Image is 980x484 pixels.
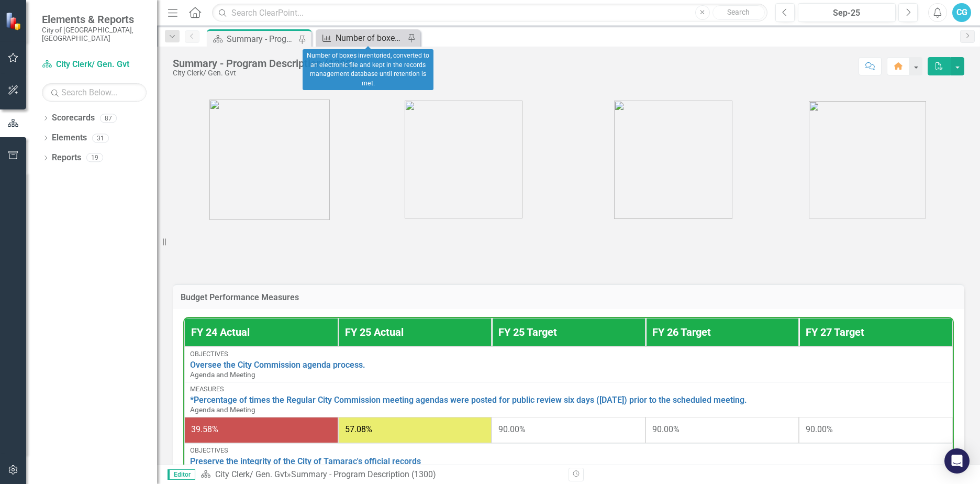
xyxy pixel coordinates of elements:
div: Sep-25 [801,7,892,19]
div: 31 [92,134,109,142]
img: 5%20Tamarac%20is%20Smart%20and%20Connected.png [614,101,732,219]
a: Elements [52,132,87,144]
div: Summary - Program Description (1300) [173,58,355,69]
div: Objectives [190,350,947,358]
img: ClearPoint Strategy [5,12,24,30]
a: Preserve the integrity of the City of Tamarac's official records [190,457,947,466]
span: 57.08% [345,424,372,434]
a: City Clerk/ Gen. Gvt [42,59,147,71]
img: 6%20Tamarac%20is%20a%20Dynamic%20Workplace.png [809,101,926,218]
div: 87 [100,114,117,123]
div: Summary - Program Description (1300) [227,32,296,46]
input: Search ClearPoint... [212,4,767,22]
a: City Clerk/ Gen. Gvt [215,469,287,479]
span: 39.58% [191,424,218,434]
div: Open Intercom Messenger [944,448,970,474]
div: Number of boxes inventoried, converted to an electronic file and kept in the records management d... [336,31,405,45]
button: CG [952,3,971,22]
a: Scorecards [52,112,95,124]
div: Summary - Program Description (1300) [291,469,436,479]
td: Double-Click to Edit Right Click for Context Menu [184,443,953,478]
img: 3%20Tamarac%20is%20Economically%20Resilient.png [405,101,522,218]
a: Reports [52,152,81,164]
button: Sep-25 [798,3,896,22]
td: Double-Click to Edit Right Click for Context Menu [184,382,953,417]
div: Number of boxes inventoried, converted to an electronic file and kept in the records management d... [303,49,433,90]
span: Editor [168,469,195,480]
a: Oversee the City Commission agenda process. [190,360,947,370]
div: » [201,469,561,481]
td: Double-Click to Edit Right Click for Context Menu [184,347,953,382]
div: Measures [190,386,947,393]
span: Agenda and Meeting [190,370,255,379]
span: Elements & Reports [42,13,147,26]
input: Search Below... [42,83,147,102]
div: Objectives [190,447,947,454]
a: Number of boxes inventoried, converted to an electronic file and kept in the records management d... [318,31,405,45]
span: 90.00% [652,424,680,434]
span: 90.00% [498,424,526,434]
span: 90.00% [806,424,833,434]
button: Search [712,5,765,20]
div: 19 [86,153,103,162]
h3: Budget Performance Measures [181,293,956,302]
div: City Clerk/ Gen. Gvt [173,69,355,77]
img: 1%20Tamarac%20is%20Home.jpg [209,100,330,220]
a: *Percentage of times the Regular City Commission meeting agendas were posted for public review si... [190,395,947,405]
span: Agenda and Meeting [190,405,255,414]
span: Search [727,8,750,16]
small: City of [GEOGRAPHIC_DATA], [GEOGRAPHIC_DATA] [42,26,147,43]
